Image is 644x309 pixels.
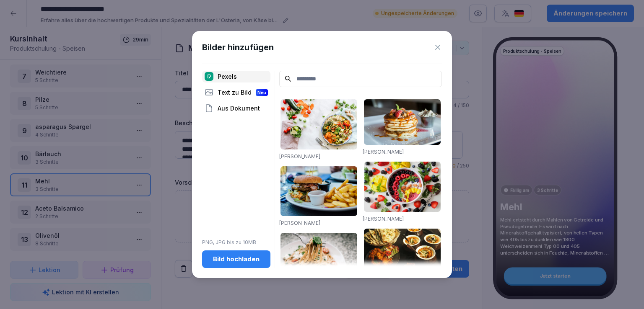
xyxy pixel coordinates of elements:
a: [PERSON_NAME] [279,153,320,160]
img: pexels-photo-1279330.jpeg [280,233,357,283]
p: PNG, JPG bis zu 10MB [202,239,270,246]
div: Aus Dokument [202,103,270,114]
img: pexels.png [205,72,213,81]
button: Bild hochladen [202,250,270,268]
img: pexels-photo-958545.jpeg [364,229,441,270]
div: Text zu Bild [202,87,270,98]
a: [PERSON_NAME] [363,216,404,222]
a: [PERSON_NAME] [279,220,320,226]
div: Pexels [202,71,270,82]
img: pexels-photo-1640777.jpeg [280,99,357,149]
img: pexels-photo-70497.jpeg [280,166,357,216]
img: pexels-photo-376464.jpeg [364,99,441,145]
img: pexels-photo-1099680.jpeg [364,162,441,212]
div: Neu [256,89,268,96]
h1: Bilder hinzufügen [202,41,274,54]
a: [PERSON_NAME] [363,149,404,155]
div: Bild hochladen [209,255,264,264]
